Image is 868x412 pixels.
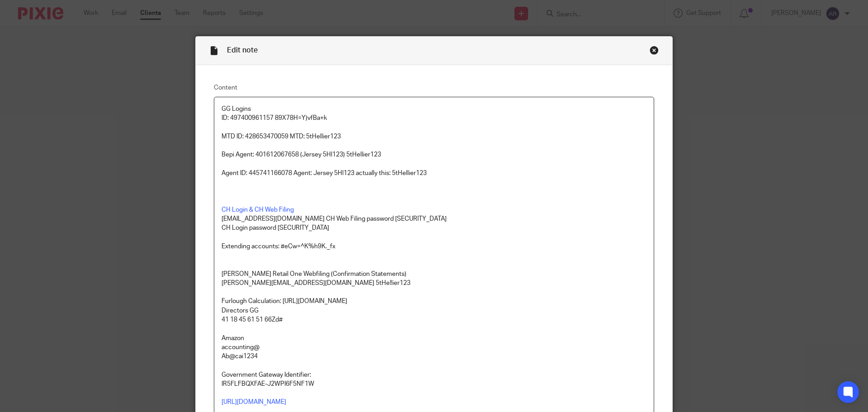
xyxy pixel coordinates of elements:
[222,207,294,213] a: CH Login & CH Web Filing
[222,270,646,279] p: [PERSON_NAME] Retail One Webfiling (Confirmation Statements)
[222,334,646,343] p: Amazon
[222,223,646,232] p: CH Login password [SECURITY_DATA]
[214,83,654,92] label: Content
[222,150,646,159] p: Bepi Agent: 401612067658 (Jersey 5Hl123) 5tHellier123
[222,132,646,141] p: MTD ID: 428653470059 MTD: 5tHellier123
[222,104,646,123] p: GG Logins ID: 497400961157 89X78H=Y)vfBa+k
[222,297,646,306] p: Furlough Calculation: [URL][DOMAIN_NAME]
[222,279,646,288] p: [PERSON_NAME][EMAIL_ADDRESS][DOMAIN_NAME] 5tHe!!ier123
[222,169,646,178] p: Agent ID: 445741166078 Agent: Jersey 5Hl123 actually this: 5tHellier123
[222,352,646,361] p: Ab@cai1234
[222,399,286,405] a: [URL][DOMAIN_NAME]
[222,370,646,389] p: Government Gateway Identifier: IR5FLFBQXFAE-J2WPI6F5NF1W
[650,46,659,55] div: Close this dialog window
[227,47,258,54] span: Edit note
[222,242,646,251] p: Extending accounts: #eCw=^K%h9K._fx
[222,306,646,325] p: Directors GG 41 18 45 61 51 66 Zd#
[222,343,646,352] p: accounting@
[222,214,646,223] p: [EMAIL_ADDRESS][DOMAIN_NAME] CH Web Filing password [SECURITY_DATA]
